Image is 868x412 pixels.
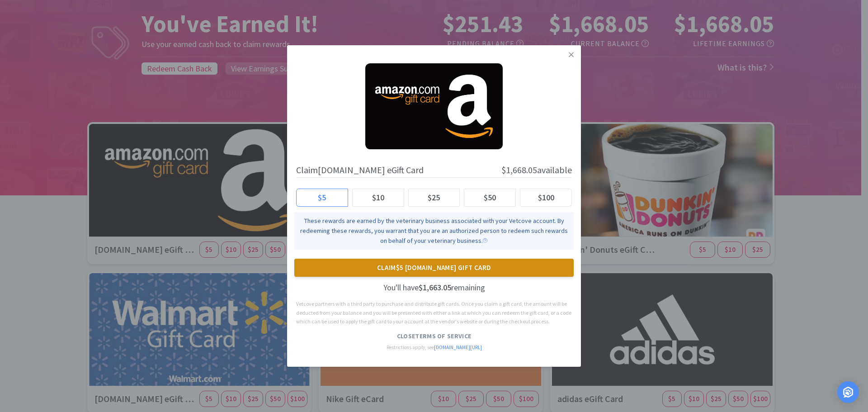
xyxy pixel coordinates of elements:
[538,192,554,203] span: $100
[501,163,572,177] h3: available
[501,164,537,175] span: $1,668.05
[296,163,424,177] h3: Claim [DOMAIN_NAME] eGift Card
[296,300,572,326] p: Vetcove partners with a third party to purchase and distribute gift cards. Once you claim a gift ...
[428,192,440,203] span: $25
[365,59,502,149] img: 4376d178c9774d9e8a976ebba5da0f7f_16.png
[294,259,574,277] button: Claim$5 [DOMAIN_NAME] Gift Card
[837,381,859,403] div: Open Intercom Messenger
[434,344,482,350] a: [DOMAIN_NAME][URL]
[318,192,326,203] span: $5
[419,282,451,293] span: $1,663.05
[321,344,547,352] p: Restrictions apply, see
[298,216,570,246] div: These rewards are earned by the veterinary business associated with your Vetcove account. By rede...
[484,192,496,203] span: $50
[294,277,574,294] p: You'll have remaining
[397,332,471,341] span: Close Terms of Service
[372,192,384,203] span: $10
